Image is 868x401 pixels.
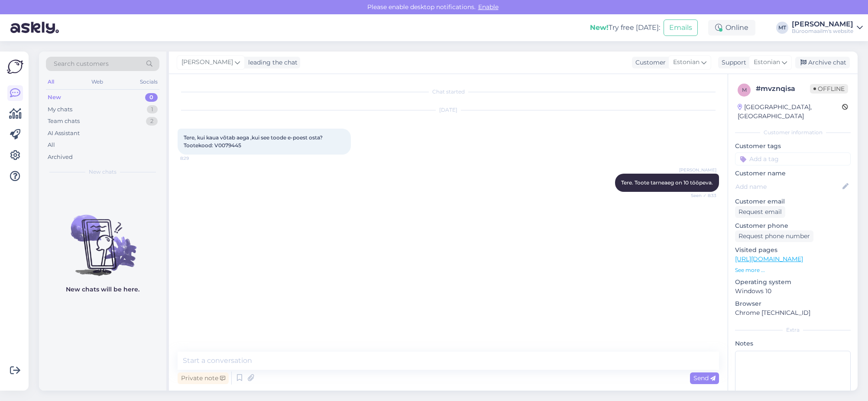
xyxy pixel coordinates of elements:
[735,299,851,308] p: Browser
[810,84,848,94] span: Offline
[795,57,850,68] div: Archive chat
[632,58,666,67] div: Customer
[590,23,609,32] b: New!
[54,59,109,68] span: Search customers
[664,19,698,36] button: Emails
[178,88,719,96] div: Chat started
[776,22,788,34] div: MT
[178,372,229,384] div: Private note
[735,246,851,255] p: Visited pages
[735,287,851,296] p: Windows 10
[684,192,716,199] span: Seen ✓ 8:33
[66,285,139,294] p: New chats will be here.
[735,169,851,178] p: Customer name
[735,221,851,230] p: Customer phone
[48,105,72,114] div: My chats
[792,21,853,28] div: [PERSON_NAME]
[90,76,105,87] div: Web
[693,374,716,382] span: Send
[184,134,324,149] span: Tere, kui kaua võtab aega ,kui see toode e-poest osta? Tootekood: V0079445
[48,117,80,126] div: Team chats
[735,266,851,274] p: See more ...
[792,28,853,35] div: Büroomaailm's website
[735,206,785,218] div: Request email
[673,58,700,67] span: Estonian
[735,152,851,165] input: Add a tag
[708,20,755,36] div: Online
[735,197,851,206] p: Customer email
[621,179,713,186] span: Tere. Toote tarneaeg on 10 tööpeva.
[718,58,746,67] div: Support
[742,87,747,93] span: m
[181,58,233,67] span: [PERSON_NAME]
[245,58,298,67] div: leading the chat
[590,23,660,33] div: Try free [DATE]:
[48,93,61,102] div: New
[48,129,80,138] div: AI Assistant
[735,308,851,317] p: Chrome [TECHNICAL_ID]
[735,326,851,334] div: Extra
[89,168,117,176] span: New chats
[145,93,158,102] div: 0
[476,3,501,11] span: Enable
[735,339,851,348] p: Notes
[48,153,73,162] div: Archived
[46,76,56,87] div: All
[146,117,158,126] div: 2
[679,167,716,173] span: [PERSON_NAME]
[48,141,55,149] div: All
[735,230,813,242] div: Request phone number
[39,199,166,277] img: No chats
[178,106,719,114] div: [DATE]
[7,58,23,75] img: Askly Logo
[738,103,842,121] div: [GEOGRAPHIC_DATA], [GEOGRAPHIC_DATA]
[735,142,851,151] p: Customer tags
[180,155,213,162] span: 8:29
[735,255,803,263] a: [URL][DOMAIN_NAME]
[735,182,841,191] input: Add name
[735,278,851,287] p: Operating system
[735,129,851,136] div: Customer information
[138,76,159,87] div: Socials
[756,84,810,94] div: # mvznqisa
[792,21,863,35] a: [PERSON_NAME]Büroomaailm's website
[754,58,780,67] span: Estonian
[147,105,158,114] div: 1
